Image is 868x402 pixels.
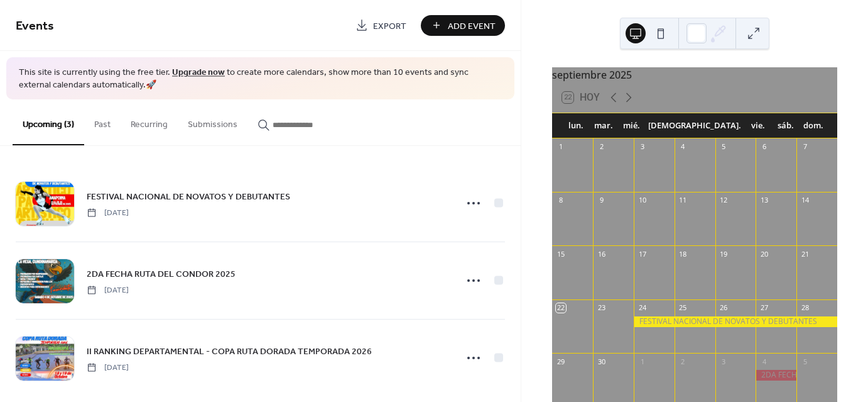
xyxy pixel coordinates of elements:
div: lun. [562,113,590,138]
button: Recurring [121,99,178,144]
div: 28 [800,303,810,313]
div: 3 [637,142,647,152]
div: 3 [719,357,729,366]
div: 30 [597,357,606,366]
div: 11 [678,196,688,205]
span: Export [373,20,406,33]
div: 8 [556,196,565,205]
span: Events [16,14,54,38]
div: 16 [597,249,606,259]
div: 22 [556,303,565,313]
div: 9 [597,196,606,205]
div: 7 [800,142,810,152]
div: 2DA FECHA RUTA DEL CONDOR 2025 [756,370,796,381]
div: 12 [719,196,729,205]
div: 23 [597,303,606,313]
div: 6 [759,142,769,152]
span: This site is currently using the free tier. to create more calendars, show more than 10 events an... [19,67,502,91]
div: 2 [597,142,606,152]
button: Submissions [178,99,247,144]
span: [DATE] [87,362,129,373]
div: 4 [678,142,688,152]
div: 5 [800,357,810,366]
div: 5 [719,142,729,152]
div: mié. [617,113,645,138]
button: Past [84,99,121,144]
div: septiembre 2025 [552,67,837,82]
div: 29 [556,357,565,366]
span: [DATE] [87,284,129,296]
div: mar. [590,113,617,138]
div: 17 [637,249,647,259]
div: 26 [719,303,729,313]
a: Upgrade now [172,64,225,81]
div: 10 [637,196,647,205]
div: 2 [678,357,688,366]
div: 1 [556,142,565,152]
div: sáb. [772,113,800,138]
div: 27 [759,303,769,313]
div: 14 [800,196,810,205]
div: 1 [637,357,647,366]
div: 15 [556,249,565,259]
button: Add Event [421,15,505,36]
button: Upcoming (3) [13,99,84,145]
div: 24 [637,303,647,313]
span: 2DA FECHA RUTA DEL CONDOR 2025 [87,267,236,281]
span: Add Event [448,20,496,33]
div: 18 [678,249,688,259]
div: 13 [759,196,769,205]
div: 25 [678,303,688,313]
span: [DATE] [87,207,129,218]
div: 21 [800,249,810,259]
a: 2DA FECHA RUTA DEL CONDOR 2025 [87,267,236,281]
div: [DEMOGRAPHIC_DATA]. [645,113,744,138]
div: 4 [759,357,769,366]
div: FESTIVAL NACIONAL DE NOVATOS Y DEBUTANTES [634,316,837,327]
a: Export [346,15,416,36]
div: dom. [800,113,827,138]
div: vie. [744,113,772,138]
div: 20 [759,249,769,259]
div: 19 [719,249,729,259]
span: FESTIVAL NACIONAL DE NOVATOS Y DEBUTANTES [87,190,290,203]
a: FESTIVAL NACIONAL DE NOVATOS Y DEBUTANTES [87,189,290,204]
a: II RANKING DEPARTAMENTAL - COPA RUTA DORADA TEMPORADA 2026 [87,344,372,359]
